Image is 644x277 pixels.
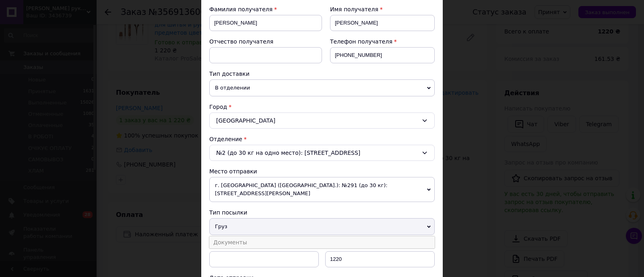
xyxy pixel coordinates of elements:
span: Фамилия получателя [209,6,272,12]
span: Тип посылки [209,209,247,216]
span: Телефон получателя [330,38,392,45]
div: Отделение [209,135,435,143]
div: [GEOGRAPHIC_DATA] [209,112,435,129]
div: Город [209,103,435,111]
li: Документы [209,236,435,248]
span: г. [GEOGRAPHIC_DATA] ([GEOGRAPHIC_DATA].): №291 (до 30 кг): [STREET_ADDRESS][PERSON_NAME] [209,177,435,202]
span: Тип доставки [209,71,250,77]
input: +380 [330,47,435,63]
span: Место отправки [209,168,257,175]
span: В отделении [209,79,435,96]
div: №2 (до 30 кг на одно место): [STREET_ADDRESS] [209,145,435,161]
span: Груз [209,218,435,235]
span: Отчество получателя [209,38,273,45]
span: Имя получателя [330,6,378,12]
